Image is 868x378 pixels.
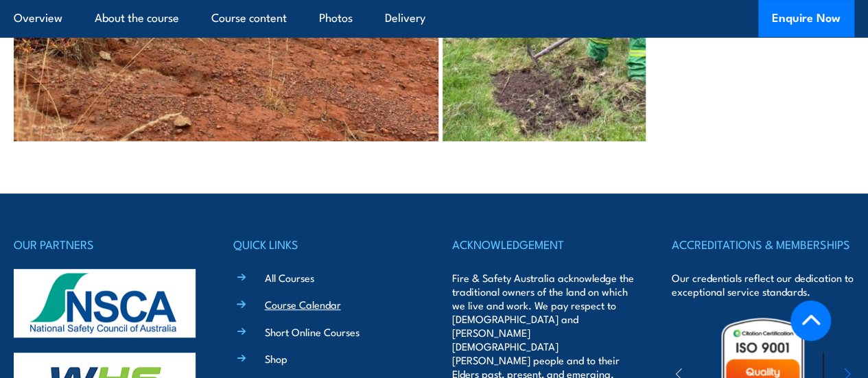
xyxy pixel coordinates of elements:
h4: QUICK LINKS [233,235,417,254]
h4: ACCREDITATIONS & MEMBERSHIPS [672,235,855,254]
p: Our credentials reflect our dedication to exceptional service standards. [672,271,855,298]
a: Shop [265,351,288,366]
a: Short Online Courses [265,324,360,339]
a: Course Calendar [265,297,341,311]
h4: ACKNOWLEDGEMENT [452,235,635,254]
img: nsca-logo-footer [14,269,196,338]
h4: OUR PARTNERS [14,235,197,254]
a: All Courses [265,270,314,285]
